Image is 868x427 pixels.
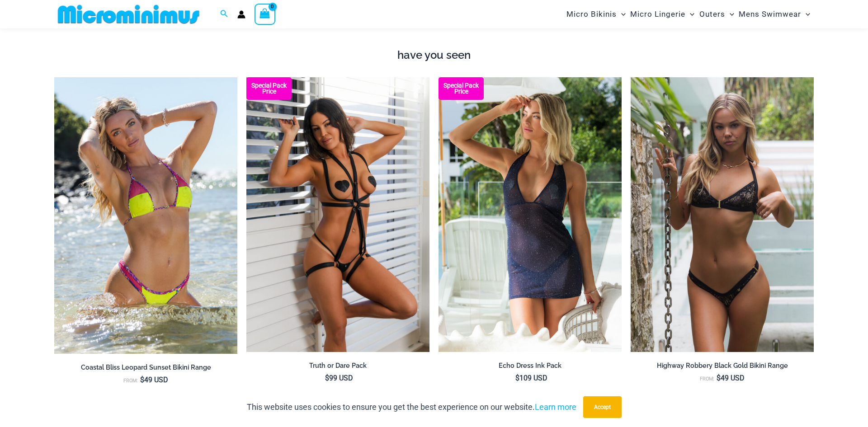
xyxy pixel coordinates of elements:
span: $ [325,374,329,382]
img: Coastal Bliss Leopard Sunset 3171 Tri Top 4371 Thong Bikini 06 [54,77,237,354]
span: $ [140,375,144,384]
span: $ [515,374,519,382]
span: From: [700,376,714,382]
h4: have you seen [54,49,814,62]
h2: Coastal Bliss Leopard Sunset Bikini Range [54,363,237,372]
a: Truth or Dare Pack [246,361,429,373]
img: MM SHOP LOGO FLAT [54,4,203,24]
span: $ [717,374,721,382]
bdi: 49 USD [717,374,745,382]
img: Highway Robbery Black Gold 359 Clip Top 439 Clip Bottom 01v2 [631,77,814,352]
img: Echo Ink 5671 Dress 682 Thong 07 [439,77,622,352]
a: Highway Robbery Black Gold 359 Clip Top 439 Clip Bottom 01v2Highway Robbery Black Gold 359 Clip T... [631,77,814,352]
a: Coastal Bliss Leopard Sunset 3171 Tri Top 4371 Thong Bikini 06Coastal Bliss Leopard Sunset 3171 T... [54,77,237,354]
a: Echo Ink 5671 Dress 682 Thong 07 Echo Ink 5671 Dress 682 Thong 08Echo Ink 5671 Dress 682 Thong 08 [439,77,622,352]
img: Truth or Dare Black 1905 Bodysuit 611 Micro 06 [246,77,429,352]
a: Truth or Dare Black 1905 Bodysuit 611 Micro 07 Truth or Dare Black 1905 Bodysuit 611 Micro 06Trut... [246,77,429,352]
p: This website uses cookies to ensure you get the best experience on our website. [247,400,576,414]
a: Highway Robbery Black Gold Bikini Range [631,361,814,373]
bdi: 109 USD [515,374,547,382]
a: Learn more [535,402,576,412]
button: Accept [583,396,622,418]
bdi: 99 USD [325,374,353,382]
b: Special Pack Price [439,83,484,94]
h2: Echo Dress Ink Pack [439,361,622,370]
a: Coastal Bliss Leopard Sunset Bikini Range [54,363,237,375]
b: Special Pack Price [246,83,292,94]
span: From: [123,378,138,384]
bdi: 49 USD [140,375,168,384]
h2: Truth or Dare Pack [246,361,429,370]
h2: Highway Robbery Black Gold Bikini Range [631,361,814,370]
a: Echo Dress Ink Pack [439,361,622,373]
